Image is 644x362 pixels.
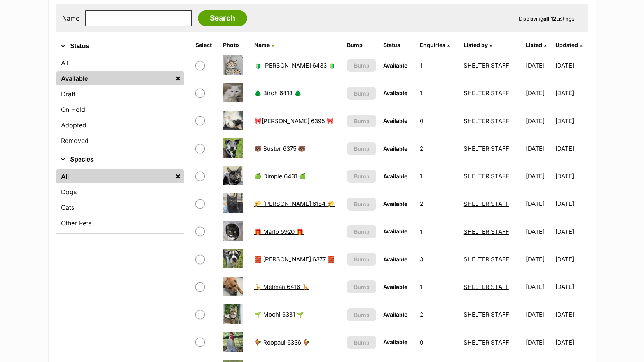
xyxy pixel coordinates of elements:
span: Available [383,145,407,152]
button: Species [56,155,184,165]
a: 🌲 Birch 6413 🌲 [254,89,302,97]
td: 2 [417,301,459,328]
td: [DATE] [523,52,555,79]
td: [DATE] [555,135,587,162]
div: Species [56,168,184,233]
a: SHELTER STAFF [464,200,509,207]
a: SHELTER STAFF [464,172,509,180]
a: SHELTER STAFF [464,311,509,318]
a: Available [56,71,172,85]
span: Listed by [464,42,488,48]
td: [DATE] [555,80,587,106]
td: [DATE] [523,135,555,162]
th: Bump [344,39,379,51]
td: [DATE] [523,218,555,245]
a: Remove filter [172,169,184,183]
a: Name [254,42,274,48]
th: Status [380,39,416,51]
button: Bump [347,198,376,211]
a: Removed [56,134,184,148]
a: SHELTER STAFF [464,62,509,69]
td: 1 [417,218,459,245]
span: Available [383,62,407,69]
td: 1 [417,163,459,190]
span: Available [383,173,407,179]
button: Status [56,41,184,51]
a: 🦒 Melman 6416 🦒 [254,283,309,291]
a: On Hold [56,103,184,117]
a: SHELTER STAFF [464,256,509,263]
td: [DATE] [555,108,587,134]
button: Bump [347,336,376,349]
label: Name [62,15,79,22]
span: Name [254,42,270,48]
a: SHELTER STAFF [464,283,509,291]
a: 🧃 [PERSON_NAME] 6433 🧃 [254,62,336,69]
span: Available [383,284,407,290]
a: Listed by [464,42,492,48]
td: 1 [417,80,459,106]
a: Cats [56,200,184,214]
div: Status [56,54,184,151]
button: Bump [347,142,376,155]
a: SHELTER STAFF [464,89,509,97]
span: Bump [354,255,370,263]
input: Search [198,10,247,26]
td: [DATE] [523,273,555,300]
a: SHELTER STAFF [464,117,509,125]
td: [DATE] [523,301,555,328]
td: 0 [417,329,459,356]
span: Available [383,228,407,235]
span: Bump [354,144,370,153]
button: Bump [347,59,376,72]
button: Bump [347,280,376,293]
a: SHELTER STAFF [464,145,509,152]
span: Bump [354,89,370,97]
td: [DATE] [523,163,555,190]
td: [DATE] [555,52,587,79]
td: 2 [417,190,459,217]
span: Bump [354,338,370,346]
a: 🧱 [PERSON_NAME] 6377 🧱 [254,256,335,263]
td: 1 [417,52,459,79]
td: 3 [417,246,459,273]
a: 🎀[PERSON_NAME] 6395 🎀 [254,117,334,125]
a: Listed [526,42,546,48]
td: [DATE] [523,329,555,356]
td: [DATE] [555,273,587,300]
th: Select [192,39,219,51]
a: 🌱 Mochi 6381 🌱 [254,311,304,318]
span: Bump [354,228,370,236]
span: Available [383,311,407,318]
td: 1 [417,273,459,300]
button: Bump [347,170,376,183]
button: Bump [347,87,376,100]
td: [DATE] [523,190,555,217]
a: SHELTER STAFF [464,228,509,235]
a: Updated [555,42,582,48]
td: 2 [417,135,459,162]
button: Bump [347,115,376,127]
span: Bump [354,117,370,125]
span: Displaying Listings [519,16,574,22]
a: Adopted [56,118,184,132]
a: Draft [56,87,184,101]
a: 🐓 Roopaul 6336 🐓 [254,339,310,346]
a: All [56,56,184,70]
span: Bump [354,61,370,70]
button: Bump [347,253,376,266]
strong: all 12 [543,16,556,22]
td: [DATE] [523,80,555,106]
span: Listed [526,42,542,48]
span: Bump [354,200,370,208]
td: [DATE] [523,108,555,134]
a: 🐻 Buster 6375 🐻 [254,145,305,152]
td: [DATE] [555,163,587,190]
a: All [56,169,172,183]
span: Updated [555,42,578,48]
button: Bump [347,308,376,321]
a: Other Pets [56,216,184,230]
span: Available [383,117,407,124]
span: Available [383,90,407,96]
span: Available [383,339,407,345]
